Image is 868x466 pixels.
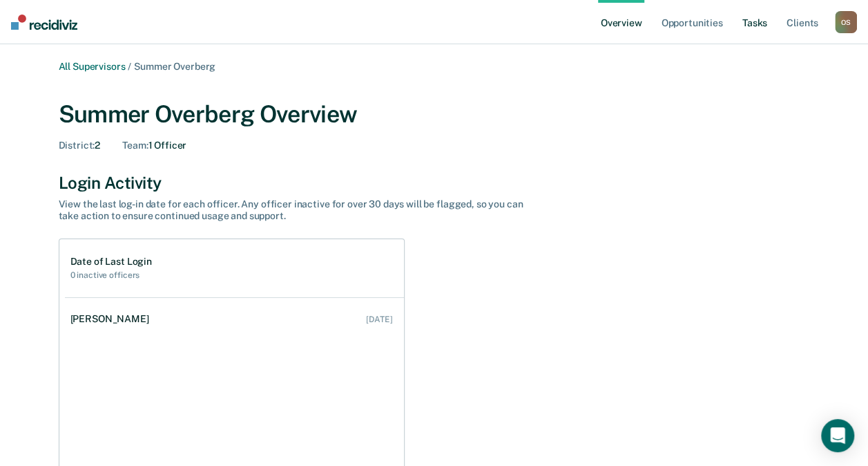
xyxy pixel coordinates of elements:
[65,299,404,339] a: [PERSON_NAME] [DATE]
[125,61,134,72] span: /
[59,61,126,72] a: All Supervisors
[59,140,95,151] span: District :
[835,11,857,33] button: OS
[835,11,857,33] div: O S
[122,140,186,151] div: 1 Officer
[821,419,854,452] div: Open Intercom Messenger
[70,270,152,280] h2: 0 inactive officers
[134,61,215,72] span: Summer Overberg
[59,173,810,193] div: Login Activity
[366,315,392,324] div: [DATE]
[122,140,148,151] span: Team :
[70,256,152,268] h1: Date of Last Login
[11,15,77,30] img: Recidiviz
[59,140,101,151] div: 2
[70,313,155,325] div: [PERSON_NAME]
[59,198,542,222] div: View the last log-in date for each officer. Any officer inactive for over 30 days will be flagged...
[59,100,810,129] div: Summer Overberg Overview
